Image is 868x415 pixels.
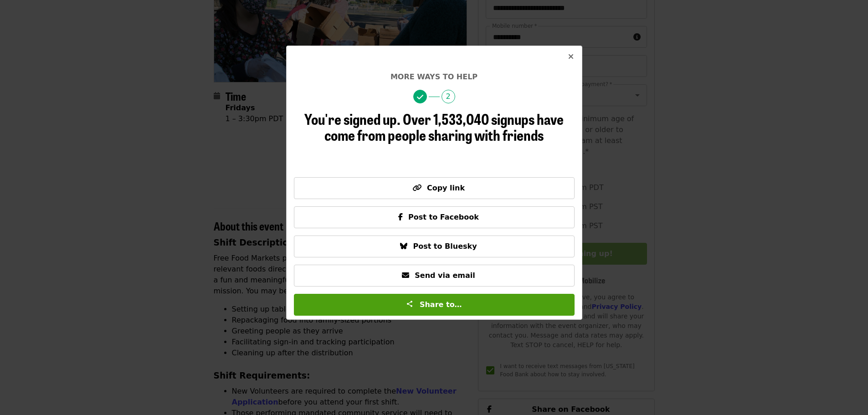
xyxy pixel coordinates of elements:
[294,177,575,199] button: Copy link
[294,294,575,316] button: Share to…
[560,46,582,68] button: Close
[408,213,479,221] span: Post to Facebook
[417,93,423,102] i: check icon
[442,90,455,103] span: 2
[406,300,413,307] img: Share
[294,206,575,228] button: Post to Facebook
[294,265,575,287] button: Send via email
[304,108,401,129] span: You're signed up.
[402,271,409,280] i: envelope icon
[568,52,574,61] i: times icon
[400,242,407,251] i: bluesky icon
[413,242,477,251] span: Post to Bluesky
[420,300,462,309] span: Share to…
[324,108,564,145] span: Over 1,533,040 signups have come from people sharing with friends
[294,236,575,257] button: Post to Bluesky
[415,271,475,280] span: Send via email
[427,184,465,192] span: Copy link
[412,184,421,192] i: link icon
[390,72,478,81] span: More ways to help
[398,213,403,221] i: facebook-f icon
